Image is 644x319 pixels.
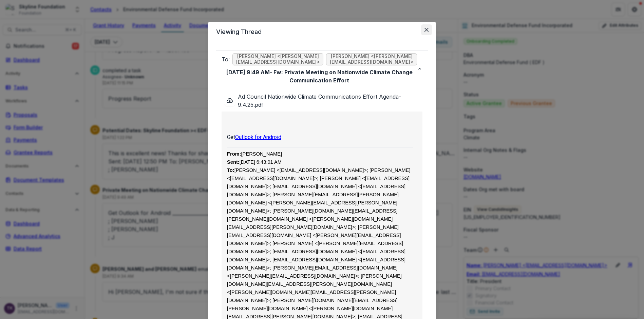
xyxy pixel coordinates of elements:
button: Download file [224,95,235,106]
header: Viewing Thread [208,22,436,42]
span: [PERSON_NAME] <[PERSON_NAME][EMAIL_ADDRESS][DOMAIN_NAME]> [326,53,417,65]
p: To: [222,55,230,63]
a: Outlook for Android [235,134,281,140]
b: Sent: [227,159,240,165]
b: From: [227,151,241,157]
button: To:[PERSON_NAME] <[PERSON_NAME][EMAIL_ADDRESS][DOMAIN_NAME]>[PERSON_NAME] <[PERSON_NAME][EMAIL_AD... [216,51,428,87]
span: [PERSON_NAME] <[PERSON_NAME][EMAIL_ADDRESS][DOMAIN_NAME]> [232,53,323,65]
b: To: [227,167,234,173]
p: [DATE] 9:49 AM - Fw: Private Meeting on Nationwide Climate Change Communication Effort [222,68,417,84]
button: Close [421,24,432,35]
p: Ad Council Nationwide Climate Communications Effort Agenda-9.4.25.pdf [238,93,420,109]
div: Get [227,133,417,141]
